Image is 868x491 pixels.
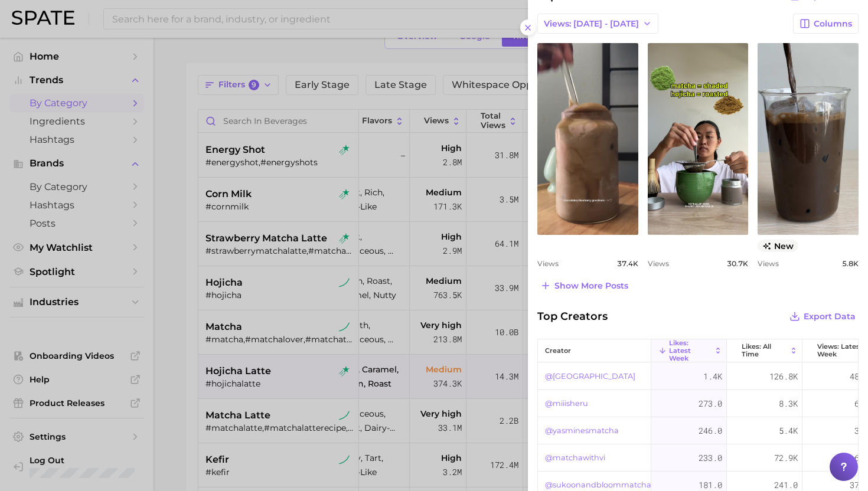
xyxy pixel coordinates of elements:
span: Show more posts [554,281,628,291]
span: Views [648,259,669,268]
span: creator [545,347,571,355]
span: Top Creators [537,308,608,325]
span: 37.4k [617,259,638,268]
span: 30.7k [727,259,748,268]
button: Export Data [787,308,859,325]
span: Views [758,259,779,268]
span: Views: Latest Week [817,343,863,358]
span: new [758,240,798,252]
span: Likes: All Time [742,343,787,358]
span: 5.4k [779,424,798,438]
span: Export Data [804,312,856,322]
span: 233.0 [699,451,722,465]
span: 126.8k [769,369,798,384]
span: 1.4k [703,369,722,384]
span: Views: [DATE] - [DATE] [544,19,639,29]
span: Likes: Latest Week [669,339,712,362]
span: Views [537,259,559,268]
span: 8.3k [779,397,798,411]
span: 273.0 [699,397,722,411]
a: @[GEOGRAPHIC_DATA] [545,369,635,384]
a: @yasminesmatcha [545,424,619,438]
button: Show more posts [537,277,631,294]
span: 246.0 [699,424,722,438]
button: Views: [DATE] - [DATE] [537,14,658,34]
a: @matchawithvi [545,451,605,465]
button: Likes: Latest Week [651,339,727,362]
a: @miiisheru [545,397,588,411]
button: Likes: All Time [727,339,802,362]
span: 72.9k [774,451,798,465]
span: 5.8k [842,259,859,268]
span: Columns [814,19,852,29]
button: Columns [793,14,859,34]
